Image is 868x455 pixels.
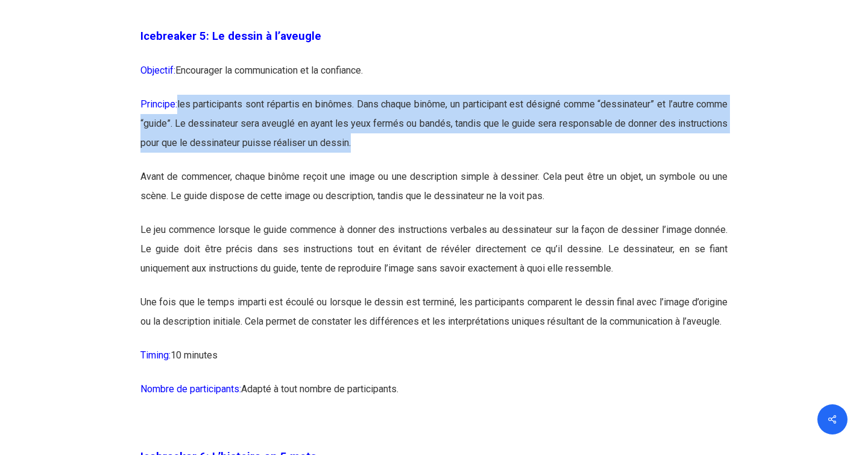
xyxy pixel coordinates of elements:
[140,380,728,413] p: Adapté à tout nombre de participants.
[140,383,241,395] span: Nombre de participants:
[140,349,171,361] span: Timing:
[140,293,728,346] p: Une fois que le temps imparti est écoulé ou lorsque le dessin est terminé, les participants compa...
[140,30,321,43] span: Icebreaker 5: Le dessin à l’aveugle
[140,220,728,293] p: Le jeu commence lorsque le guide commence à donner des instructions verbales au dessinateur sur l...
[140,61,728,95] p: Encourager la communication et la confiance.
[140,346,728,380] p: 10 minutes
[140,65,175,76] span: Objectif:
[140,167,728,220] p: Avant de commencer, chaque binôme reçoit une image ou une description simple à dessiner. Cela peu...
[140,95,728,167] p: les participants sont répartis en binômes. Dans chaque binôme, un participant est désigné comme “...
[140,98,177,110] span: Principe:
